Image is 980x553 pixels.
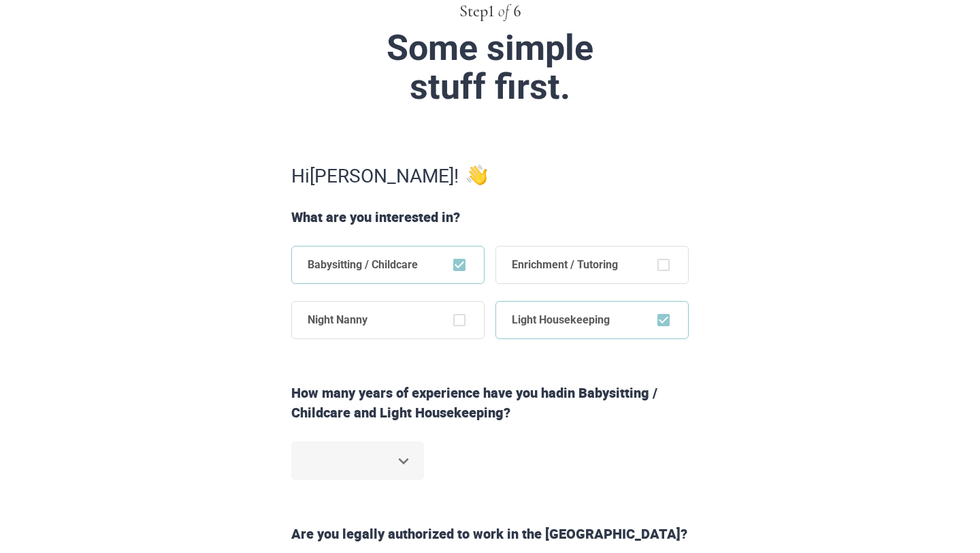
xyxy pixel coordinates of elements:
[495,246,634,284] span: Enrichment / Tutoring
[291,301,384,339] span: Night Nanny
[291,246,434,284] span: Babysitting / Childcare
[291,441,424,480] div: ​
[286,524,694,544] div: Are you legally authorized to work in the [GEOGRAPHIC_DATA]?
[286,383,694,422] div: How many years of experience have you had in Babysitting / Childcare and Light Housekeeping ?
[498,3,509,20] span: of
[495,301,626,339] span: Light Housekeeping
[286,161,694,189] div: Hi [PERSON_NAME] !
[169,29,811,106] div: Some simple stuff first.
[286,208,694,227] div: What are you interested in?
[467,165,487,185] img: undo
